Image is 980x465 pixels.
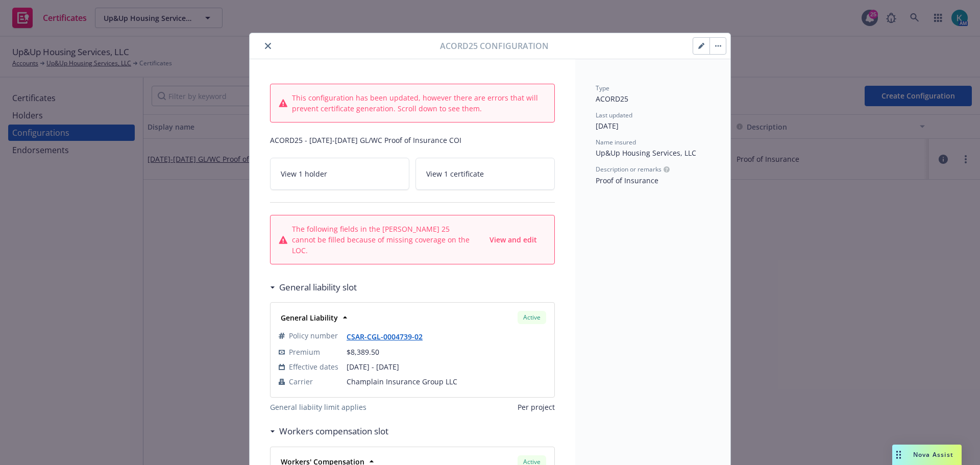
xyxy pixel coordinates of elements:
button: close [262,40,274,52]
a: CSAR-CGL-0004739-02 [347,332,431,341]
div: Drag to move [892,445,905,465]
span: This configuration has been updated, however there are errors that will prevent certificate gener... [292,92,546,114]
button: Nova Assist [892,445,962,465]
span: [DATE] [596,121,619,131]
span: View 1 holder [281,168,327,179]
h3: General liability slot [279,281,357,294]
span: ACORD25 - [DATE]-[DATE] GL/WC Proof of Insurance COI [270,135,555,145]
span: View and edit [489,235,537,244]
span: Per project [518,402,555,412]
span: Policy number [289,330,338,341]
span: [DATE] - [DATE] [347,361,546,372]
span: Premium [289,347,320,357]
span: $8,389.50 [347,347,379,357]
span: ACORD25 [596,94,628,104]
span: Up&Up Housing Services, LLC [596,148,696,158]
span: View 1 certificate [426,168,484,179]
span: Type [596,84,609,92]
span: Proof of Insurance [596,176,658,185]
span: Active [522,313,542,322]
div: The following fields in the [PERSON_NAME] 25 cannot be filled because of missing coverage on the ... [292,224,471,256]
h3: Workers compensation slot [279,425,388,438]
div: General liability slot [270,281,357,294]
span: General liabiity limit applies [270,402,366,412]
div: Workers compensation slot [270,425,388,438]
a: View 1 certificate [415,158,555,190]
span: Effective dates [289,361,338,372]
button: View and edit [488,233,538,246]
span: Last updated [596,111,632,119]
span: Carrier [289,376,313,387]
span: Acord25 configuration [440,40,549,52]
span: CSAR-CGL-0004739-02 [347,331,431,342]
strong: General Liability [281,313,338,323]
span: Champlain Insurance Group LLC [347,376,546,387]
span: Nova Assist [913,450,953,459]
a: View 1 holder [270,158,409,190]
span: Description or remarks [596,165,661,174]
span: Name insured [596,138,636,146]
